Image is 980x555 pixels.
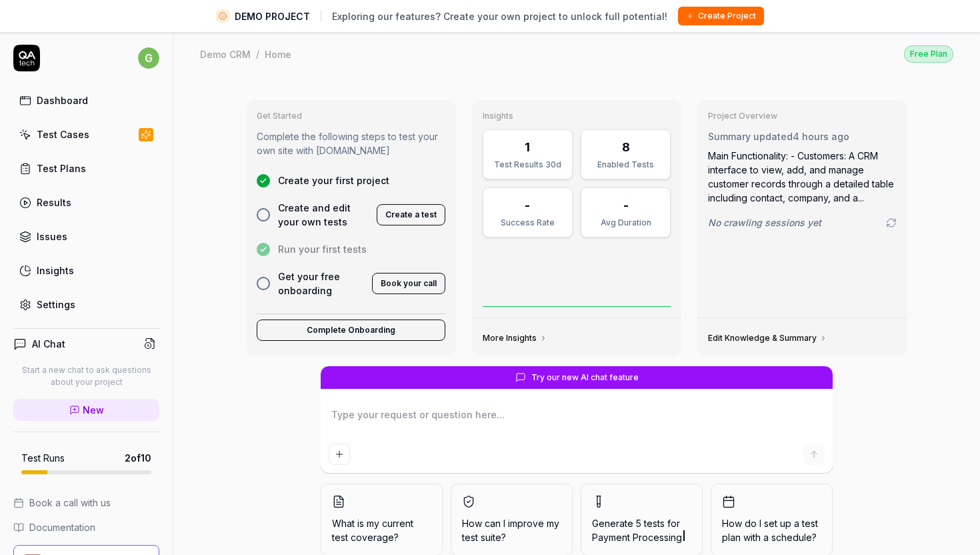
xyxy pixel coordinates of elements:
a: Test Cases [13,121,159,147]
span: Generate 5 tests for [592,516,691,544]
span: Run your first tests [278,242,367,256]
span: Exploring our features? Create your own project to unlock full potential! [332,9,667,23]
a: More Insights [483,333,547,344]
a: Go to crawling settings [886,217,897,228]
div: Test Plans [37,161,86,175]
div: - [525,196,530,214]
span: No crawling sessions yet [708,215,821,229]
a: Issues [13,223,159,249]
div: Enabled Tests [589,159,662,171]
span: Book a call with us [29,496,111,510]
span: How do I set up a test plan with a schedule? [722,516,821,544]
div: Dashboard [37,93,88,107]
div: Avg Duration [589,217,662,229]
span: Create your first project [278,173,389,187]
button: Free Plan [904,45,953,63]
a: Test Plans [13,155,159,181]
span: Documentation [29,520,95,534]
button: Book your call [372,273,445,294]
h3: Insights [483,111,671,121]
a: Insights [13,257,159,284]
span: What is my current test coverage? [332,516,431,544]
span: g [138,47,159,69]
div: Success Rate [491,217,564,229]
span: Summary updated [708,131,793,142]
div: Demo CRM [200,47,251,61]
h4: AI Chat [32,337,65,351]
a: Edit Knowledge & Summary [708,333,827,344]
span: Get your free onboarding [278,269,364,298]
p: Start a new chat to ask questions about your project [13,364,159,388]
button: Create a test [377,204,445,225]
h5: Test Runs [21,452,65,464]
a: Settings [13,292,159,318]
div: Results [37,195,71,209]
div: / [256,47,259,61]
div: Insights [37,263,74,277]
a: New [13,399,159,421]
div: Home [265,47,291,61]
div: 8 [622,138,630,156]
a: Book your call [372,275,445,289]
div: Settings [37,298,75,312]
h3: Project Overview [708,111,897,121]
div: Test Results 30d [491,159,564,171]
h3: Get Started [257,111,445,121]
div: Main Functionality: - Customers: A CRM interface to view, add, and manage customer records throug... [708,149,897,205]
time: 4 hours ago [793,131,849,142]
div: - [623,196,629,214]
span: 2 of 10 [125,451,151,465]
button: g [138,45,159,71]
div: Free Plan [904,45,953,63]
span: New [83,403,104,417]
a: Documentation [13,520,159,534]
span: Payment Processing [592,532,682,543]
div: 1 [525,138,530,156]
span: How can I improve my test suite? [462,516,561,544]
span: Try our new AI chat feature [531,372,639,384]
div: Test Cases [37,127,89,141]
span: Create and edit your own tests [278,201,369,229]
a: Book a call with us [13,496,159,510]
span: DEMO PROJECT [235,9,310,23]
a: Dashboard [13,87,159,113]
button: Complete Onboarding [257,320,445,341]
button: Create Project [678,7,764,25]
p: Complete the following steps to test your own site with [DOMAIN_NAME] [257,129,445,157]
a: Results [13,189,159,215]
div: Issues [37,229,67,243]
button: Add attachment [329,444,350,465]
